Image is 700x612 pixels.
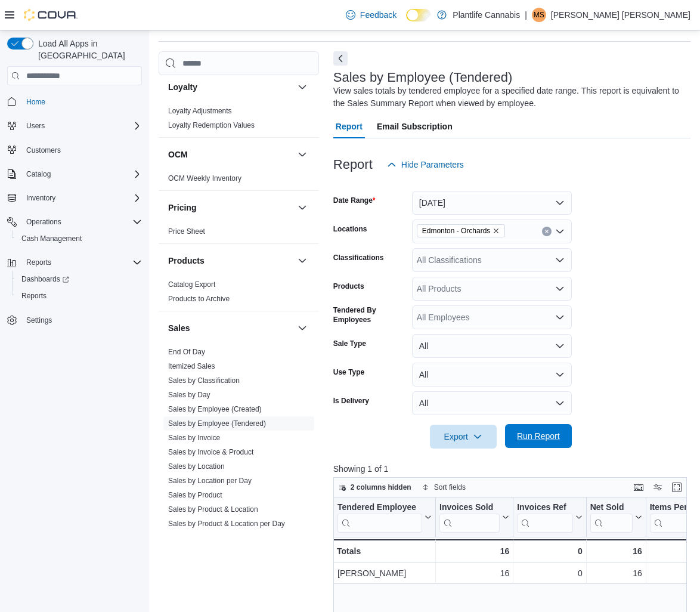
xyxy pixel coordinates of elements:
label: Sale Type [333,339,366,348]
span: Customers [26,146,61,155]
span: Inventory [26,193,55,203]
a: Sales by Invoice & Product [168,448,253,456]
span: 2 columns hidden [351,483,411,492]
label: Date Range [333,196,376,205]
div: 16 [590,566,642,580]
a: Customers [21,143,66,157]
a: Sales by Location per Day [168,477,252,485]
span: Sales by Location [168,462,225,471]
button: All [412,334,572,358]
span: Products to Archive [168,294,230,304]
button: Open list of options [555,284,565,293]
label: Tendered By Employees [333,305,407,324]
a: Sales by Employee (Tendered) [168,419,266,428]
button: Run Report [505,424,572,448]
span: Run Report [517,430,560,442]
p: [PERSON_NAME] [PERSON_NAME] [551,8,690,22]
a: Dashboards [12,271,147,288]
button: Sales [295,321,309,335]
h3: Report [333,157,373,172]
div: Pricing [159,224,319,243]
span: Sales by Employee (Created) [168,404,262,414]
span: Export [437,425,490,449]
div: Totals [337,544,432,558]
div: Tendered Employee [337,502,422,514]
span: Settings [21,313,142,327]
a: Sales by Product & Location per Day [168,520,285,528]
span: Load All Apps in [GEOGRAPHIC_DATA] [33,38,142,61]
span: MS [534,8,544,22]
span: Loyalty Redemption Values [168,120,255,130]
a: Itemized Sales [168,362,215,370]
div: 16 [439,566,509,580]
h3: Pricing [168,202,196,214]
span: Users [26,121,45,131]
span: Home [21,94,142,109]
nav: Complex example [7,88,142,360]
a: Dashboards [17,272,74,286]
button: Enter fullscreen [670,480,684,494]
button: Pricing [168,202,293,214]
button: Net Sold [590,502,642,533]
a: Sales by Location [168,462,225,471]
span: Report [336,115,363,138]
span: Users [21,119,142,133]
span: Catalog [21,167,142,181]
button: Reports [21,255,56,270]
input: Dark Mode [406,9,431,21]
span: Sort fields [434,483,466,492]
span: Home [26,97,45,107]
span: Sales by Product & Location per Day [168,519,285,528]
span: Sales by Classification [168,376,240,385]
span: Operations [26,217,61,227]
span: Sales by Invoice & Product [168,447,253,457]
button: Catalog [21,167,55,181]
a: Loyalty Redemption Values [168,121,255,129]
div: OCM [159,171,319,190]
div: Invoices Ref [517,502,572,533]
a: Catalog Export [168,280,215,289]
button: Reports [12,288,147,304]
a: OCM Weekly Inventory [168,174,241,183]
span: Sales by Employee (Tendered) [168,419,266,428]
button: Cash Management [12,230,147,247]
h3: Sales [168,322,190,334]
p: | [525,8,527,22]
button: [DATE] [412,191,572,215]
span: Settings [26,316,52,325]
a: Cash Management [17,231,86,246]
button: Invoices Ref [517,502,582,533]
a: Sales by Classification [168,376,240,385]
button: Open list of options [555,255,565,265]
button: Sort fields [417,480,470,494]
span: End Of Day [168,347,205,357]
button: Reports [2,254,147,271]
span: Dark Mode [406,21,407,22]
button: Inventory [2,190,147,206]
button: Pricing [295,200,309,215]
div: View sales totals by tendered employee for a specified date range. This report is equivalent to t... [333,85,684,110]
button: Keyboard shortcuts [631,480,646,494]
div: Sales [159,345,319,550]
a: Sales by Product per Day [168,534,249,542]
button: Display options [651,480,665,494]
span: Reports [17,289,142,303]
a: Loyalty Adjustments [168,107,232,115]
div: 0 [517,566,582,580]
button: Open list of options [555,313,565,322]
button: Tendered Employee [337,502,432,533]
span: Sales by Product per Day [168,533,249,543]
div: 0 [517,544,582,558]
label: Is Delivery [333,396,369,406]
span: Loyalty Adjustments [168,106,232,116]
span: Sales by Invoice [168,433,220,443]
span: Dashboards [17,272,142,286]
button: OCM [168,149,293,160]
span: Catalog [26,169,51,179]
span: Itemized Sales [168,361,215,371]
button: Operations [21,215,66,229]
a: Products to Archive [168,295,230,303]
p: Plantlife Cannabis [453,8,520,22]
label: Products [333,282,364,291]
button: Inventory [21,191,60,205]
